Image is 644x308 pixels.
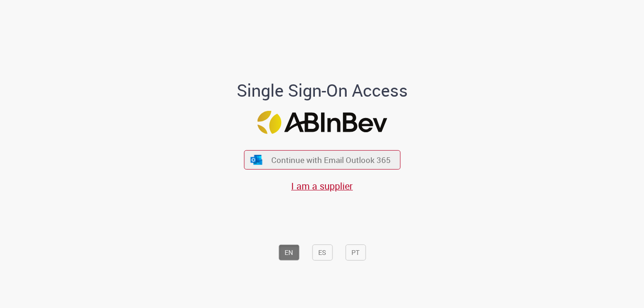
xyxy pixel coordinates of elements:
h1: Single Sign-On Access [191,81,454,100]
img: ícone Azure/Microsoft 360 [250,155,263,165]
button: ES [312,245,332,261]
img: Logo ABInBev [257,111,387,134]
button: ícone Azure/Microsoft 360 Continue with Email Outlook 365 [244,150,400,170]
button: EN [278,245,299,261]
span: Continue with Email Outlook 365 [271,154,391,165]
button: PT [345,245,366,261]
a: I am a supplier [291,180,353,192]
